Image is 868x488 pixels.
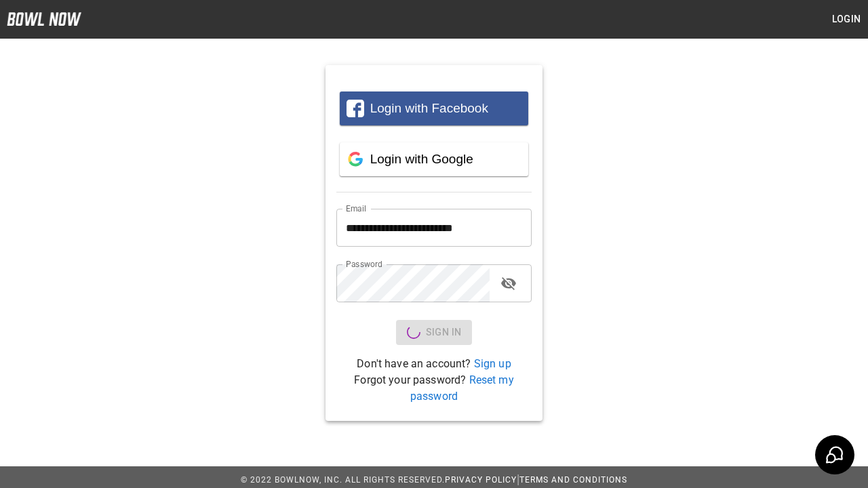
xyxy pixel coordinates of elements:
[410,373,514,403] a: Reset my password
[519,475,627,485] a: Terms and Conditions
[340,91,528,125] button: Login with Facebook
[340,142,528,176] button: Login with Google
[7,12,81,26] img: logo
[825,7,868,32] button: Login
[370,152,473,166] span: Login with Google
[445,475,517,485] a: Privacy Policy
[370,101,488,115] span: Login with Facebook
[495,270,522,297] button: toggle password visibility
[336,372,532,405] p: Forgot your password?
[336,356,532,372] p: Don't have an account?
[241,475,445,485] span: © 2022 BowlNow, Inc. All Rights Reserved.
[474,357,511,370] a: Sign up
